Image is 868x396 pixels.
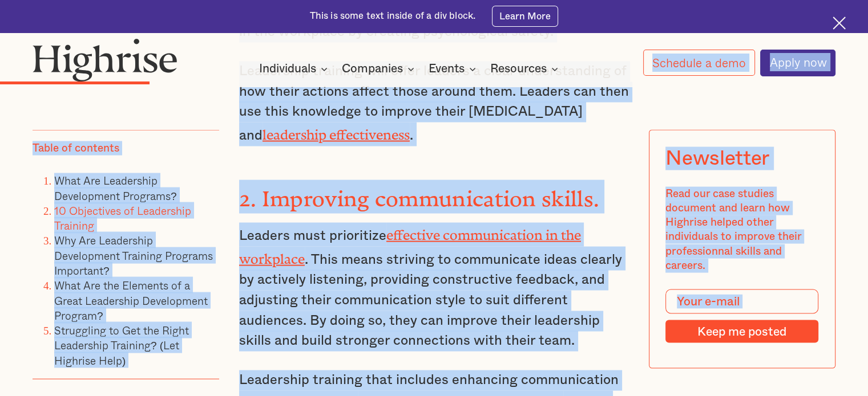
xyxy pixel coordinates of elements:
[429,62,465,76] div: Events
[54,232,213,279] a: Why Are Leadership Development Training Programs Important?
[666,289,819,314] input: Your e-mail
[33,141,119,156] div: Table of contents
[666,147,769,170] div: Newsletter
[666,289,819,344] form: Modal Form
[239,62,629,146] p: Leadership training will offer leaders a clear understanding of how their actions affect those ar...
[429,62,479,76] div: Events
[833,17,846,30] img: Cross icon
[492,6,559,26] a: Learn More
[643,50,755,76] a: Schedule a demo
[259,62,316,76] div: Individuals
[490,62,547,76] div: Resources
[760,50,835,76] a: Apply now
[54,322,189,369] a: Struggling to Get the Right Leadership Training? (Let Highrise Help)
[259,62,331,76] div: Individuals
[54,172,177,203] a: What Are Leadership Development Programs?
[310,10,476,23] div: This is some text inside of a div block.
[33,38,177,82] img: Highrise logo
[54,202,191,234] a: 10 Objectives of Leadership Training
[666,320,819,343] input: Keep me posted
[239,227,581,260] a: effective communication in the workplace
[54,277,208,324] a: What Are the Elements of a Great Leadership Development Program?
[263,127,410,136] a: leadership effectiveness
[342,62,403,76] div: Companies
[239,223,629,352] p: Leaders must prioritize . This means striving to communicate ideas clearly by actively listening,...
[342,62,418,76] div: Companies
[490,62,562,76] div: Resources
[239,186,599,200] strong: 2. Improving communication skills.
[666,187,819,273] div: Read our case studies document and learn how Highrise helped other individuals to improve their p...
